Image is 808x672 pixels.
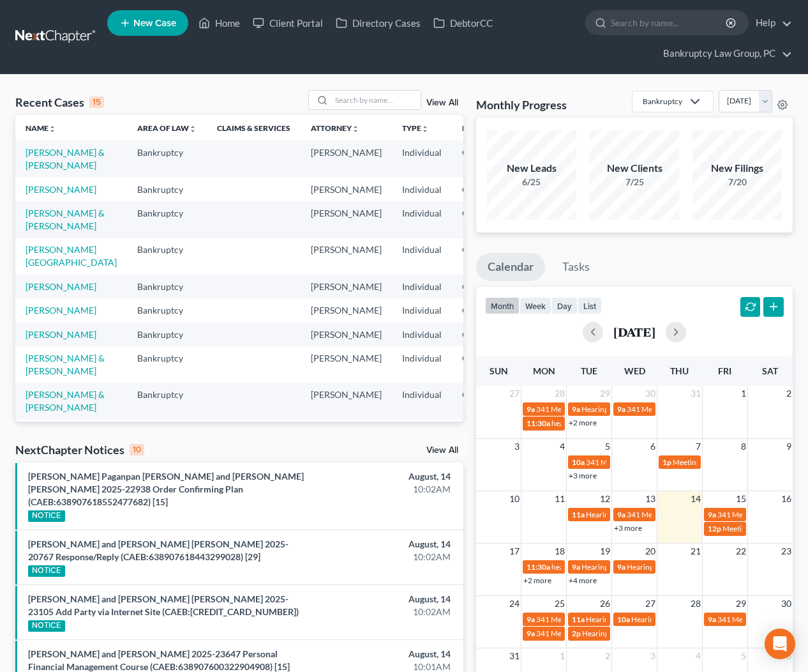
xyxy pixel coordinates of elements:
div: August, 14 [318,538,451,551]
div: 7/25 [590,176,679,188]
span: 12 [599,491,611,507]
td: CAEB [452,323,514,346]
a: [PERSON_NAME][GEOGRAPHIC_DATA] [26,244,117,268]
span: 31 [689,386,702,401]
a: Tasks [551,253,601,281]
a: Home [192,11,246,34]
a: Nameunfold_more [26,123,56,133]
span: 3 [649,648,657,664]
td: [PERSON_NAME] [301,298,392,322]
button: day [551,297,578,314]
td: Bankruptcy [127,178,207,201]
span: 9a [617,562,625,572]
a: Area of Lawunfold_more [137,123,197,133]
span: 28 [689,596,702,611]
span: 30 [780,596,793,611]
i: unfold_more [421,125,429,133]
td: Individual [392,346,452,383]
span: Hearing for [PERSON_NAME] and [PERSON_NAME] [627,562,802,572]
span: 25 [553,596,566,611]
span: Mon [533,365,555,376]
h3: Monthly Progress [476,97,567,112]
div: Open Intercom Messenger [765,629,795,659]
span: 22 [735,544,747,559]
td: [PERSON_NAME] [301,323,392,346]
span: 341 Meeting for [PERSON_NAME] [586,457,701,467]
div: 10:02AM [318,483,451,496]
input: Search by name... [331,91,421,109]
td: Bankruptcy [127,383,207,420]
span: 5 [740,648,747,664]
td: Individual [392,275,452,298]
a: [PERSON_NAME] and [PERSON_NAME] 2025-23647 Personal Financial Management Course (CAEB:63890760032... [28,648,290,672]
span: 1 [558,648,566,664]
span: 4 [558,439,566,454]
span: Fri [718,365,731,376]
span: 27 [508,386,521,401]
td: Bankruptcy [127,275,207,298]
a: [PERSON_NAME] Paganpan [PERSON_NAME] and [PERSON_NAME] [PERSON_NAME] 2025-22938 Order Confirming ... [28,471,304,507]
button: month [485,297,520,314]
div: NOTICE [28,510,65,522]
div: August, 14 [318,593,451,606]
a: Calendar [476,253,545,281]
a: +2 more [569,418,597,427]
td: Bankruptcy [127,298,207,322]
span: 30 [644,386,657,401]
td: Bankruptcy [127,238,207,275]
td: [PERSON_NAME] [301,346,392,383]
span: 18 [553,544,566,559]
span: 23 [780,544,793,559]
span: 10a [572,457,585,467]
td: [PERSON_NAME] [301,383,392,420]
a: +3 more [614,523,642,533]
span: 11a [572,615,585,624]
a: [PERSON_NAME] & [PERSON_NAME] [26,208,105,231]
span: 10a [617,615,630,624]
span: Tue [581,365,597,376]
span: New Case [133,19,176,28]
span: 9 [785,439,793,454]
td: CAEB [452,178,514,201]
div: New Filings [692,161,782,176]
div: 6/25 [487,176,576,188]
span: Wed [624,365,645,376]
a: [PERSON_NAME] [26,305,96,316]
span: 10 [508,491,521,507]
td: Individual [392,323,452,346]
span: 341 Meeting for [PERSON_NAME] [536,404,651,414]
h2: [DATE] [613,325,655,339]
div: Bankruptcy [643,96,682,107]
span: 341 Meeting for Noor [PERSON_NAME] [536,629,670,638]
button: list [578,297,602,314]
span: 17 [508,544,521,559]
span: 9a [527,629,535,638]
a: +4 more [569,576,597,585]
span: 9a [617,404,625,414]
span: 9a [527,615,535,624]
td: [PERSON_NAME] [301,275,392,298]
span: 8 [740,439,747,454]
td: Individual [392,238,452,275]
span: 2 [604,648,611,664]
span: 14 [689,491,702,507]
span: 15 [735,491,747,507]
td: CAEB [452,238,514,275]
td: [PERSON_NAME] [301,201,392,238]
td: Bankruptcy [127,420,207,443]
td: [PERSON_NAME] [301,141,392,177]
a: Attorneyunfold_more [311,123,359,133]
span: 1p [662,457,671,467]
span: Hearing for [PERSON_NAME] - OLD CASE & [PERSON_NAME] [582,629,789,638]
span: 2p [572,629,581,638]
span: 28 [553,386,566,401]
span: 29 [599,386,611,401]
td: Individual [392,298,452,322]
td: Individual [392,141,452,177]
a: [PERSON_NAME] and [PERSON_NAME] [PERSON_NAME] 2025-20767 Response/Reply (CAEB:638907618443299028)... [28,538,288,562]
a: [PERSON_NAME] [26,281,96,292]
td: Individual [392,178,452,201]
span: 24 [508,596,521,611]
span: Hearing for [PERSON_NAME] [581,404,681,414]
td: Bankruptcy [127,201,207,238]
